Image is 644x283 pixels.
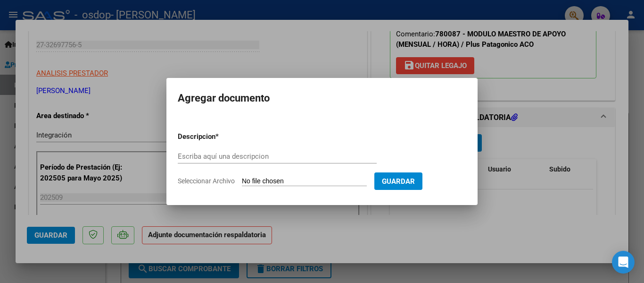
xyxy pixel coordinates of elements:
span: Guardar [382,177,415,186]
h2: Agregar documento [178,89,466,107]
div: Open Intercom Messenger [612,251,635,274]
p: Descripcion [178,131,264,142]
span: Seleccionar Archivo [178,177,235,185]
button: Guardar [374,172,422,190]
